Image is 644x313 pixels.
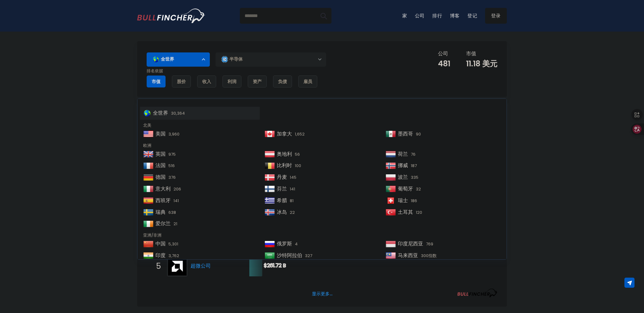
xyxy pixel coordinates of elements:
font: 186 [411,198,417,204]
font: 股价 [177,78,186,85]
font: 21 [173,221,177,227]
font: 负债 [278,78,287,85]
a: 家 [402,12,407,19]
font: 波兰 [398,173,408,181]
font: 30,364 [171,110,185,116]
font: 32 [416,186,421,192]
font: 327 [305,253,312,259]
font: 法国 [155,162,166,169]
a: 前往主页 [137,9,205,23]
a: 博客 [450,12,460,19]
font: 爱尔兰 [155,220,171,227]
font: 100 [295,163,301,169]
font: 11.18 美元 [466,58,497,69]
font: 335 [411,174,418,180]
font: 76 [411,151,416,157]
font: 意大利 [155,185,171,192]
font: 90 [416,131,421,137]
a: 登记 [467,12,477,19]
font: 亚洲/非洲 [143,232,161,238]
font: 墨西哥 [398,130,413,137]
font: 5,301 [168,241,178,247]
button: 搜索 [316,8,331,24]
font: 资产 [253,78,262,85]
font: 英国 [155,150,166,158]
img: Bullfincher 徽标 [137,9,205,23]
font: 美国 [155,130,166,137]
a: 超微公司 [191,262,211,269]
font: 638 [168,209,176,215]
font: 马来西亚 [398,252,418,259]
font: 56 [295,151,300,157]
img: 超微公司 [168,257,186,275]
a: 超微公司 [167,256,191,276]
font: 120 [416,209,422,215]
font: 300指数 [421,253,437,259]
a: 公司 [415,12,425,19]
font: 206 [173,186,181,192]
font: 瑞典 [155,208,166,216]
font: 145 [290,174,296,180]
font: 81 [290,198,294,204]
font: 印度 [155,252,166,259]
font: 利润 [228,78,236,85]
font: 印度尼西亚 [398,240,423,247]
font: 187 [411,163,417,169]
font: 4 [295,241,298,247]
font: 瑞士 [398,197,408,204]
a: 排行 [432,12,442,19]
font: 中国 [155,240,166,247]
font: 北美 [143,122,151,128]
font: 全世界 [161,56,174,62]
font: 376 [168,174,176,180]
font: 141 [290,186,295,192]
font: 141 [173,198,179,204]
font: 22 [290,209,295,215]
font: 3,762 [168,253,179,259]
font: 全世界 [153,109,168,117]
font: 俄罗斯 [277,240,292,247]
font: 芬兰 [277,185,287,192]
font: 516 [168,163,175,169]
text: $261.72 B [264,262,286,269]
font: 比利时 [277,162,292,169]
font: 1,652 [295,131,305,137]
font: 希腊 [277,197,287,204]
font: 欧洲 [143,142,151,148]
font: 西班牙 [155,197,171,204]
a: 登录 [485,8,507,24]
font: 丹麦 [277,173,287,181]
font: 葡萄牙 [398,185,413,192]
font: 土耳其 [398,208,413,216]
font: 挪威 [398,162,408,169]
font: 公司 [438,50,448,57]
font: 收入 [202,78,211,85]
font: 冰岛 [277,208,287,216]
font: 5 [156,261,161,271]
font: 沙特阿拉伯 [277,252,302,259]
font: 加拿大 [277,130,292,137]
font: 市值 [152,78,161,85]
font: 雇员 [303,78,312,85]
font: 德国 [155,173,166,181]
button: 显示更多... [308,288,336,299]
font: 3,960 [168,131,179,137]
font: 荷兰 [398,150,408,158]
font: 登录 [491,12,501,19]
font: 显示更多... [312,290,332,297]
font: 975 [168,151,176,157]
font: 481 [438,58,450,69]
font: 排名依据 [147,68,163,74]
font: 半导体 [229,56,243,62]
font: 769 [426,241,433,247]
font: 奥地利 [277,150,292,158]
font: 市值 [466,50,476,57]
